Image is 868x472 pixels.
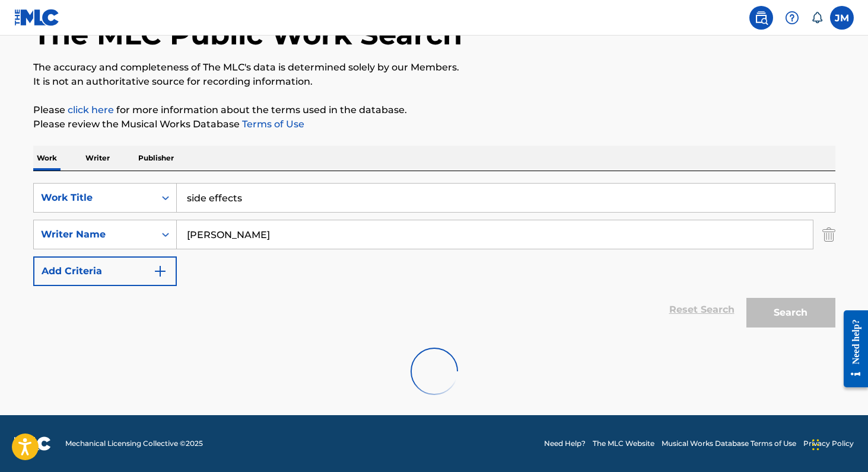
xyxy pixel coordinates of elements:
[785,11,799,25] img: help
[830,6,854,30] div: User Menu
[749,6,773,30] a: Public Search
[822,220,835,249] img: Delete Criterion
[33,117,835,131] p: Please review the Musical Works Database
[754,11,768,25] img: search
[811,12,823,24] div: Notifications
[593,438,654,449] a: The MLC Website
[33,75,835,89] p: It is not an authoritative source for recording information.
[33,60,835,75] p: The accuracy and completeness of The MLC's data is determined solely by our Members.
[780,6,804,30] div: Help
[803,438,854,449] a: Privacy Policy
[33,146,61,171] p: Work
[135,146,177,171] p: Publisher
[41,191,148,205] div: Work Title
[14,436,51,451] img: logo
[33,183,835,333] form: Search Form
[33,256,177,286] button: Add Criteria
[14,9,60,26] img: MLC Logo
[82,146,113,171] p: Writer
[41,227,148,242] div: Writer Name
[809,415,868,472] iframe: Chat Widget
[812,427,819,463] div: Drag
[65,438,203,449] span: Mechanical Licensing Collective © 2025
[68,104,114,115] a: click here
[240,118,304,130] a: Terms of Use
[33,103,835,117] p: Please for more information about the terms used in the database.
[402,339,466,403] img: preloader
[544,438,586,449] a: Need Help?
[662,438,796,449] a: Musical Works Database Terms of Use
[153,264,167,278] img: 9d2ae6d4665cec9f34b9.svg
[835,301,868,396] iframe: Resource Center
